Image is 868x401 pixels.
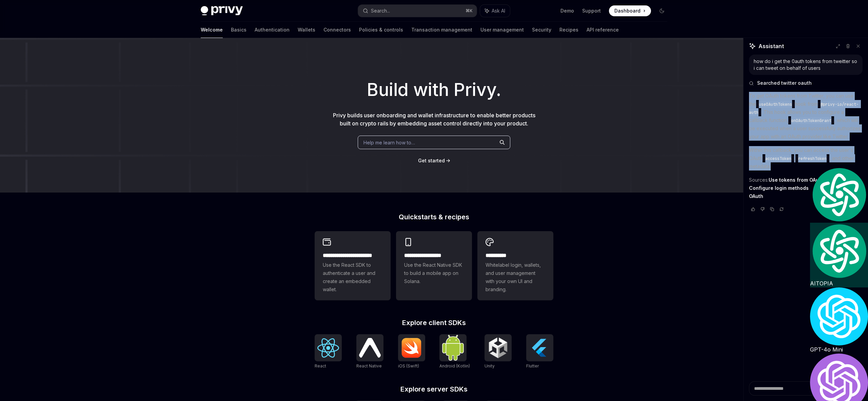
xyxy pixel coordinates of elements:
span: Android (Kotlin) [439,363,470,368]
span: ⌘ K [466,8,473,14]
span: Use the React SDK to authenticate a user and create an embedded wallet. [323,261,382,294]
h2: Explore client SDKs [315,319,553,326]
a: UnityUnity [485,334,512,369]
span: Unity [485,363,495,368]
span: Ask AI [492,7,505,14]
a: Configure login methods [749,185,809,191]
span: Assistant [758,42,784,50]
span: Dashboard [614,7,640,14]
a: **** **** **** ***Use the React Native SDK to build a mobile app on Solana. [396,231,472,300]
a: Welcome [201,22,223,38]
a: Wallets [298,22,315,38]
span: onOAuthTokenGrant [791,118,831,123]
div: Search... [371,7,390,15]
span: iOS (Swift) [398,363,419,368]
a: Recipes [559,22,578,38]
div: GPT-4o Mini [810,287,868,354]
div: AITOPIA [810,223,868,287]
a: OAuth [749,193,763,199]
a: FlutterFlutter [526,334,553,369]
span: Privy builds user onboarding and wallet infrastructure to enable better products built on crypto ... [333,112,535,127]
p: Within this callback, you can access the user's OAuth , , and other metadata. [749,146,863,171]
a: ReactReact [315,334,342,369]
button: Ask AI [480,5,510,17]
img: Unity [487,337,509,359]
span: React Native [356,363,382,368]
span: accessToken [765,156,791,161]
button: Searched twitter oauth [749,80,863,86]
span: Help me learn how to… [363,139,415,146]
img: React Native [359,338,381,357]
span: refreshToken [798,156,827,161]
h2: Quickstarts & recipes [315,214,553,220]
div: how do i get the 0auth tokens from tweitter so i can tweet on behalf of users [754,58,858,72]
a: User management [480,22,524,38]
a: Transaction management [411,22,472,38]
button: Search...⌘K [358,5,477,17]
img: Android (Kotlin) [442,335,464,360]
img: dark logo [201,6,243,16]
p: Sources: [749,176,863,200]
img: Flutter [529,337,551,359]
h2: Explore server SDKs [315,386,553,393]
a: **** *****Whitelabel login, wallets, and user management with your own UI and branding. [477,231,553,300]
a: Security [532,22,551,38]
span: Use the React Native SDK to build a mobile app on Solana. [404,261,464,285]
span: Flutter [526,363,539,368]
a: React NativeReact Native [356,334,383,369]
span: React [315,363,326,368]
h1: Build with Privy. [11,77,857,103]
a: Basics [231,22,246,38]
img: React [317,338,339,358]
a: Get started [418,157,445,164]
a: Policies & controls [359,22,403,38]
img: iOS (Swift) [401,338,422,358]
p: To get OAuth tokens from Twitter, you can use the hook from . This hook allows you to configure a... [749,92,863,141]
button: Toggle dark mode [656,5,667,16]
a: Android (Kotlin)Android (Kotlin) [439,334,470,369]
a: Support [582,7,601,14]
a: Use tokens from OAuth providers [769,177,848,183]
a: API reference [587,22,619,38]
span: Whitelabel login, wallets, and user management with your own UI and branding. [486,261,545,294]
span: Searched twitter oauth [757,80,812,86]
span: useOAuthTokens [759,102,792,107]
a: Authentication [255,22,290,38]
span: Get started [418,158,445,163]
a: Dashboard [609,5,651,16]
a: Connectors [323,22,351,38]
a: iOS (Swift)iOS (Swift) [398,334,425,369]
a: Demo [560,7,574,14]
